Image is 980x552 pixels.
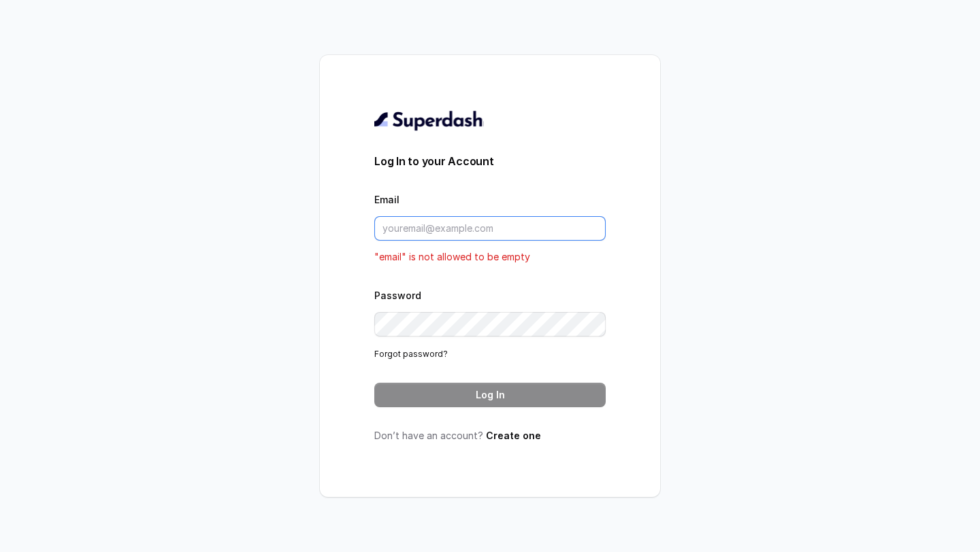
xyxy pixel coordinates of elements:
[374,249,606,265] p: "email" is not allowed to be empty
[374,429,606,443] p: Don’t have an account?
[374,290,421,301] label: Password
[374,383,606,407] button: Log In
[374,194,399,205] label: Email
[374,153,606,169] h3: Log In to your Account
[486,430,541,441] a: Create one
[374,109,484,131] img: light.svg
[374,349,448,359] a: Forgot password?
[374,216,606,241] input: youremail@example.com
